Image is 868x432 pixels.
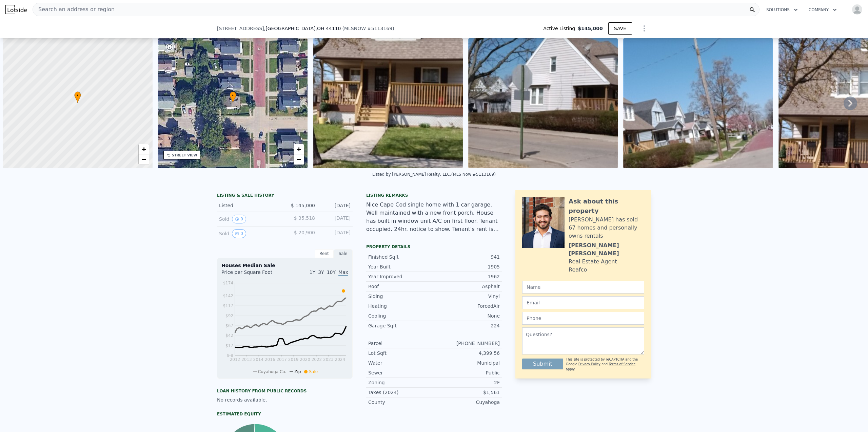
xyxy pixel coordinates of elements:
[230,92,236,99] span: •
[253,357,264,362] tspan: 2014
[141,155,146,164] span: −
[219,202,279,209] div: Listed
[225,323,233,328] tspan: $67
[294,144,304,154] a: Zoom in
[338,269,348,276] span: Max
[468,38,618,168] img: Sale: 146444962 Parcel: 85341049
[366,244,502,250] div: Property details
[225,343,233,348] tspan: $17
[366,201,502,233] div: Nice Cape Cod single home with 1 car garage. Well maintained with a new front porch. House has bu...
[609,362,635,366] a: Terms of Service
[230,91,236,103] div: •
[226,353,233,358] tspan: $-8
[368,293,434,300] div: Siding
[258,369,287,374] span: Cuyahoga Co.
[803,4,842,16] button: Company
[323,357,334,362] tspan: 2023
[223,281,233,285] tspan: $174
[297,145,301,153] span: +
[522,296,644,309] input: Email
[569,216,644,240] div: [PERSON_NAME] has sold 67 homes and personally owns rentals
[522,359,563,369] button: Submit
[217,193,353,199] div: LISTING & SALE HISTORY
[172,153,197,158] div: STREET VIEW
[522,281,644,294] input: Name
[522,312,644,325] input: Phone
[221,269,285,280] div: Price per Square Foot
[578,362,600,366] a: Privacy Policy
[543,25,578,32] span: Active Listing
[366,193,502,198] div: Listing remarks
[434,389,500,396] div: $1,561
[342,25,394,32] div: ( )
[569,197,644,216] div: Ask about this property
[434,254,500,260] div: 941
[313,38,463,168] img: Sale: 146444962 Parcel: 85341049
[434,350,500,357] div: 4,399.56
[368,303,434,309] div: Heating
[434,322,500,329] div: 224
[608,22,632,35] button: SAVE
[569,241,644,258] div: [PERSON_NAME] [PERSON_NAME]
[320,229,351,238] div: [DATE]
[368,283,434,290] div: Roof
[139,154,149,165] a: Zoom out
[368,322,434,329] div: Garage Sqft
[232,229,246,238] button: View historical data
[297,155,301,164] span: −
[368,369,434,376] div: Sewer
[372,172,496,177] div: Listed by [PERSON_NAME] Realty, LLC. (MLS Now #5113169)
[434,399,500,406] div: Cuyahoga
[320,202,351,209] div: [DATE]
[318,269,324,275] span: 3Y
[291,203,315,208] span: $ 145,000
[344,26,366,31] span: MLSNOW
[315,26,341,31] span: , OH 44110
[569,258,617,266] div: Real Estate Agent
[368,340,434,347] div: Parcel
[368,273,434,280] div: Year Improved
[434,263,500,270] div: 1905
[294,230,315,235] span: $ 20,900
[294,215,315,221] span: $ 35,518
[623,38,773,168] img: Sale: 146444962 Parcel: 85341049
[225,333,233,338] tspan: $42
[578,25,603,32] span: $145,000
[434,340,500,347] div: [PHONE_NUMBER]
[368,312,434,319] div: Cooling
[368,379,434,386] div: Zoning
[5,5,27,14] img: Lotside
[300,357,310,362] tspan: 2020
[276,357,287,362] tspan: 2017
[434,379,500,386] div: 2F
[230,357,240,362] tspan: 2012
[315,249,334,258] div: Rent
[434,312,500,319] div: None
[74,91,81,103] div: •
[288,357,299,362] tspan: 2019
[852,4,863,15] img: avatar
[320,215,351,223] div: [DATE]
[434,273,500,280] div: 1962
[434,283,500,290] div: Asphalt
[368,399,434,406] div: County
[335,357,346,362] tspan: 2024
[217,396,353,403] div: No records available.
[223,294,233,298] tspan: $142
[294,369,301,374] span: Zip
[637,22,651,35] button: Show Options
[217,25,264,32] span: [STREET_ADDRESS]
[367,26,392,31] span: # 5113169
[33,5,115,14] span: Search an address or region
[334,249,353,258] div: Sale
[434,303,500,309] div: ForcedAir
[310,269,315,275] span: 1Y
[761,4,803,16] button: Solutions
[232,215,246,223] button: View historical data
[312,357,322,362] tspan: 2022
[434,360,500,366] div: Municipal
[368,350,434,357] div: Lot Sqft
[141,145,146,153] span: +
[294,154,304,165] a: Zoom out
[74,92,81,99] span: •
